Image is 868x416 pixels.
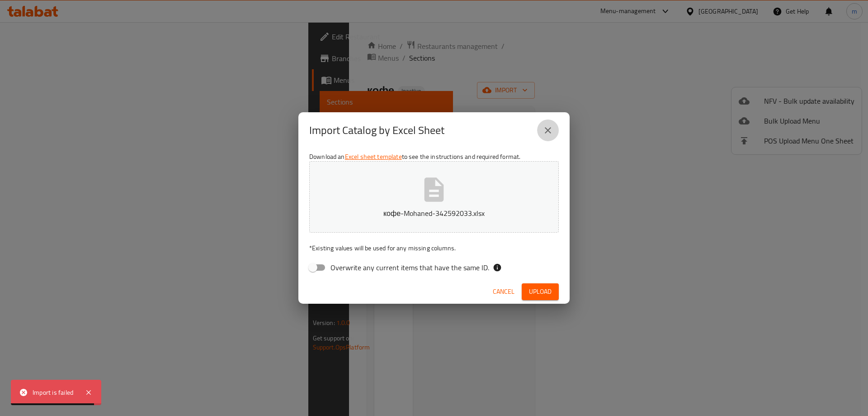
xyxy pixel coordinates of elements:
p: кофе-Mohaned-342592033.xlsx [323,208,545,219]
a: Excel sheet template [345,151,402,163]
span: Upload [529,286,552,297]
button: close [537,120,559,141]
div: Import is failed [33,387,76,397]
p: Existing values will be used for any missing columns. [309,244,559,253]
span: Overwrite any current items that have the same ID. [330,262,489,273]
button: кофе-Mohaned-342592033.xlsx [309,161,559,233]
div: Download an to see the instructions and required format. [298,148,570,280]
h2: Import Catalog by Excel Sheet [309,123,444,138]
span: Cancel [493,286,514,297]
svg: If the overwrite option isn't selected, then the items that match an existing ID will be ignored ... [493,263,502,272]
button: Upload [522,283,559,300]
button: Cancel [489,283,518,300]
